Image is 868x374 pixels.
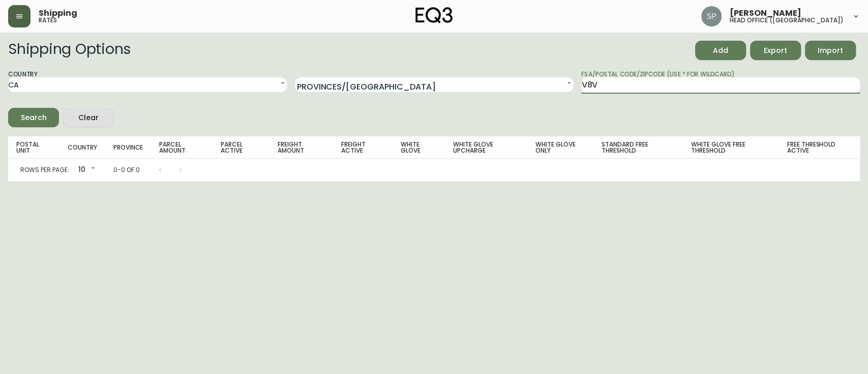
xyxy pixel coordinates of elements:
th: Standard Free Threshold [593,136,683,159]
button: Clear [63,108,114,127]
th: Country [59,136,105,159]
th: White Glove Upcharge [445,136,527,159]
button: Export [750,41,801,60]
th: Freight Amount [270,136,333,159]
th: Parcel Amount [151,136,213,159]
th: Province [105,136,152,159]
div: Search [21,111,47,124]
th: Freight Active [333,136,393,159]
button: Import [805,41,856,60]
button: Add [695,41,746,60]
div: 10 [73,162,97,179]
span: Export [758,44,793,57]
th: Free Threshold Active [779,136,860,159]
h5: rates [39,17,57,23]
span: Clear [71,111,106,124]
button: Search [8,108,59,127]
img: logo [415,7,453,23]
th: Postal Unit [8,136,59,159]
th: Parcel Active [213,136,270,159]
img: 0cb179e7bf3690758a1aaa5f0aafa0b4 [701,6,722,26]
p: 0-0 of 0 [113,165,140,175]
span: [PERSON_NAME] [730,9,801,17]
span: Add [703,44,738,57]
h2: Shipping Options [8,41,131,60]
span: Import [813,44,848,57]
p: Rows per page: [20,165,69,175]
th: White Glove Only [527,136,593,159]
th: White Glove [393,136,445,159]
th: White Glove Free Threshold [683,136,779,159]
h5: head office ([GEOGRAPHIC_DATA]) [730,17,844,23]
span: Shipping [39,9,77,17]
